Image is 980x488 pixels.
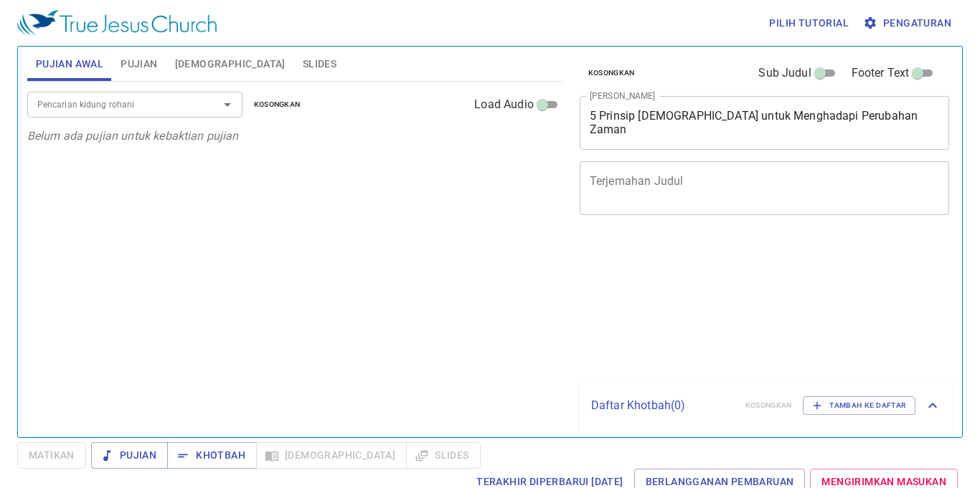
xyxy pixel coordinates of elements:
[245,96,309,113] button: Kosongkan
[167,442,257,469] button: Khotbah
[121,55,157,73] span: Pujian
[175,55,286,73] span: [DEMOGRAPHIC_DATA]
[474,96,534,113] span: Load Audio
[103,446,156,464] span: Pujian
[27,129,239,143] i: Belum ada pujian untuk kebaktian pujian
[769,14,849,32] span: Pilih tutorial
[590,109,940,136] textarea: 5 Prinsip [DEMOGRAPHIC_DATA] untuk Menghadapi Perubahan Zaman
[36,55,103,73] span: Pujian Awal
[91,442,168,469] button: Pujian
[812,399,906,412] span: Tambah ke Daftar
[860,10,957,37] button: Pengaturan
[591,397,734,414] p: Daftar Khotbah ( 0 )
[254,98,301,111] span: Kosongkan
[574,230,877,376] iframe: from-child
[758,64,811,82] span: Sub Judul
[803,396,915,415] button: Tambah ke Daftar
[17,10,217,36] img: True Jesus Church
[179,446,245,464] span: Khotbah
[303,55,336,73] span: Slides
[866,14,951,32] span: Pengaturan
[763,10,854,37] button: Pilih tutorial
[588,67,635,80] span: Kosongkan
[852,64,910,82] span: Footer Text
[580,64,644,82] button: Kosongkan
[217,95,237,115] button: Open
[580,382,953,429] div: Daftar Khotbah(0)KosongkanTambah ke Daftar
